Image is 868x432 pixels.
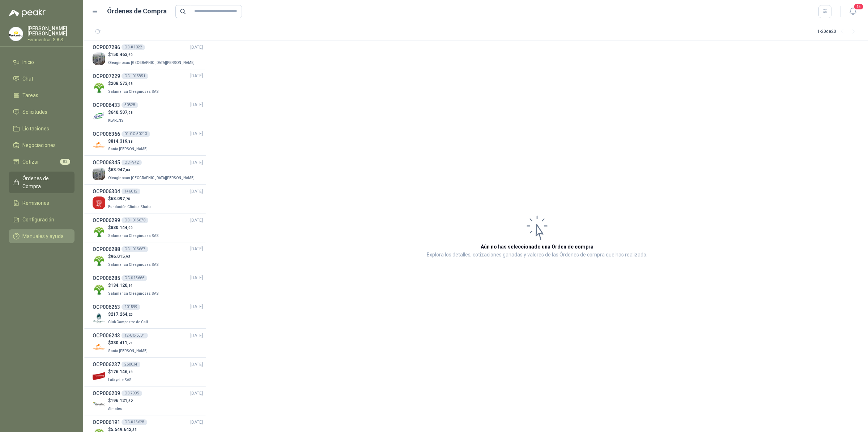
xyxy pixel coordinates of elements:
a: Configuración [9,213,75,226]
h3: OCP006366 [93,130,120,138]
a: OCP006285OC # 15666[DATE] Company Logo$134.120,14Salamanca Oleaginosas SAS [93,274,203,297]
a: Negociaciones [9,138,75,152]
span: ,00 [127,226,133,230]
a: OCP006304146012[DATE] Company Logo$68.097,75Fundación Clínica Shaio [93,187,203,210]
img: Company Logo [93,168,105,180]
span: Chat [22,75,33,83]
span: [DATE] [190,303,203,310]
span: 68.097 [111,196,130,201]
span: Salamanca Oleaginosas SAS [108,263,159,267]
span: ,60 [127,53,133,57]
span: Inicio [22,58,34,66]
span: [DATE] [190,217,203,224]
span: ,14 [127,284,133,288]
a: OCP006237260034[DATE] Company Logo$176.146,18Lafayette SAS [93,360,203,383]
span: Salamanca Oleaginosas SAS [108,234,159,238]
span: ,18 [127,370,133,374]
div: 50828 [122,102,138,108]
div: OC - 015667 [122,246,148,252]
span: 5.549.642 [111,427,137,432]
img: Company Logo [93,52,105,65]
span: KLARENS [108,118,124,122]
span: 208.573 [111,81,133,86]
div: OC # 1022 [122,44,145,50]
img: Company Logo [93,196,105,209]
a: Cotizar82 [9,155,75,169]
a: Chat [9,72,75,86]
span: 176.146 [111,369,133,374]
div: 1 - 20 de 20 [817,26,859,38]
a: OCP006345OC - 942[DATE] Company Logo$63.947,03Oleaginosas [GEOGRAPHIC_DATA][PERSON_NAME] [93,159,203,181]
h3: OCP006304 [93,187,120,195]
img: Company Logo [93,254,105,267]
span: Salamanca Oleaginosas SAS [108,90,159,94]
a: Inicio [9,55,75,69]
span: ,98 [127,111,133,115]
span: 96.015 [111,254,130,259]
h3: Aún no has seleccionado una Orden de compra [481,243,593,251]
img: Company Logo [93,139,105,151]
img: Logo peakr [9,9,46,17]
a: OCP00636601-OC-50213[DATE] Company Logo$814.319,38Santa [PERSON_NAME] [93,130,203,153]
img: Company Logo [93,341,105,353]
button: 15 [846,5,859,18]
h3: OCP006191 [93,418,120,426]
span: Santa [PERSON_NAME] [108,349,148,353]
a: OCP007229OC - 015851[DATE] Company Logo$208.573,68Salamanca Oleaginosas SAS [93,72,203,95]
p: $ [108,167,196,173]
span: Licitaciones [22,125,49,133]
span: 196.121 [111,398,133,403]
span: Oleaginosas [GEOGRAPHIC_DATA][PERSON_NAME] [108,176,195,180]
a: Licitaciones [9,122,75,135]
span: ,75 [125,197,130,201]
span: [DATE] [190,101,203,108]
p: $ [108,109,133,116]
a: Manuales y ayuda [9,229,75,243]
span: 63.947 [111,167,130,172]
span: [DATE] [190,73,203,79]
img: Company Logo [93,283,105,296]
p: $ [108,51,196,58]
p: $ [108,282,160,289]
a: Órdenes de Compra [9,172,75,193]
p: Explora los detalles, cotizaciones ganadas y valores de las Órdenes de compra que has realizado. [427,251,647,259]
a: OCP00624312-OC-6581[DATE] Company Logo$330.411,71Santa [PERSON_NAME] [93,332,203,354]
span: [DATE] [190,361,203,368]
span: [DATE] [190,188,203,195]
a: OCP006288OC - 015667[DATE] Company Logo$96.015,92Salamanca Oleaginosas SAS [93,245,203,268]
img: Company Logo [93,370,105,382]
span: 150.463 [111,52,133,57]
span: 830.144 [111,225,133,230]
span: ,68 [127,82,133,86]
p: [PERSON_NAME] [PERSON_NAME] [27,26,75,36]
img: Company Logo [93,312,105,325]
div: 146012 [122,189,140,194]
div: 12-OC-6581 [122,333,148,338]
h3: OCP006345 [93,159,120,167]
span: Tareas [22,91,38,99]
a: OCP006263201599[DATE] Company Logo$217.264,25Club Campestre de Cali [93,303,203,326]
p: $ [108,368,133,375]
h3: OCP006209 [93,389,120,397]
span: 217.264 [111,312,133,317]
span: 134.120 [111,283,133,288]
span: Lafayette SAS [108,378,132,382]
div: OC 7995 [122,390,142,396]
span: Órdenes de Compra [22,174,68,190]
div: OC # 15666 [122,275,147,281]
h3: OCP007229 [93,72,120,80]
span: [DATE] [190,159,203,166]
a: Solicitudes [9,105,75,119]
span: Salamanca Oleaginosas SAS [108,291,159,295]
span: [DATE] [190,419,203,426]
a: OCP007286OC # 1022[DATE] Company Logo$150.463,60Oleaginosas [GEOGRAPHIC_DATA][PERSON_NAME] [93,43,203,66]
span: Santa [PERSON_NAME] [108,147,148,151]
p: $ [108,80,160,87]
span: ,03 [125,168,130,172]
p: $ [108,195,152,202]
div: OC - 942 [122,160,142,165]
a: Tareas [9,88,75,102]
span: ,38 [127,139,133,143]
p: Ferricentros S.A.S. [27,38,75,42]
span: Oleaginosas [GEOGRAPHIC_DATA][PERSON_NAME] [108,61,195,65]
